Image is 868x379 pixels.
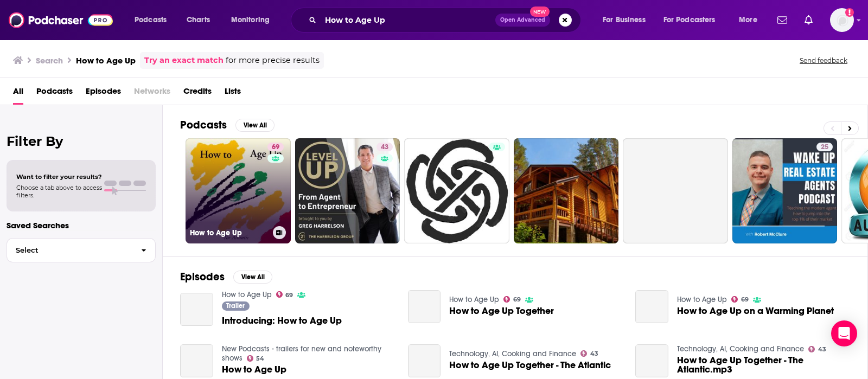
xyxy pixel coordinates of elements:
svg: Add a profile image [845,8,854,17]
span: Charts [187,12,210,28]
a: Show notifications dropdown [800,11,817,29]
h3: How to Age Up [190,228,269,237]
span: 69 [285,293,293,298]
button: open menu [656,11,731,29]
button: View All [233,271,272,284]
span: 25 [821,142,828,153]
a: How to Age Up [449,295,499,304]
a: Show notifications dropdown [773,11,792,29]
a: How to Age Up [180,344,213,377]
span: 69 [741,297,749,302]
a: 69 [267,143,284,151]
span: Open Advanced [500,17,545,23]
span: Choose a tab above to access filters. [16,184,102,199]
a: Charts [180,11,216,29]
button: open menu [127,11,181,29]
div: Search podcasts, credits, & more... [301,8,591,33]
span: Networks [134,82,170,105]
a: 43 [295,138,400,243]
a: How to Age Up Together - The Atlantic.mp3 [677,356,850,374]
a: Try an exact match [144,54,224,67]
a: 43 [808,346,826,352]
a: How to Age Up Together [408,290,441,323]
span: 43 [818,347,826,352]
h3: Search [36,55,63,66]
h2: Episodes [180,270,225,284]
a: Technology, AI, Cooking and Finance [449,349,576,358]
span: Podcasts [135,12,167,28]
h2: Filter By [7,133,156,149]
span: Select [7,247,132,254]
button: View All [235,119,275,132]
a: Introducing: How to Age Up [180,293,213,326]
a: How to Age Up [677,295,727,304]
div: Open Intercom Messenger [831,320,857,346]
a: Lists [225,82,241,105]
a: All [13,82,23,105]
a: 43 [376,143,393,151]
a: Episodes [86,82,121,105]
span: 43 [590,351,598,356]
button: open menu [731,11,771,29]
span: 69 [513,297,521,302]
h3: How to Age Up [76,55,136,66]
span: More [739,12,757,28]
button: Show profile menu [830,8,854,32]
span: For Business [603,12,646,28]
span: Want to filter your results? [16,173,102,181]
span: New [530,7,550,17]
a: Credits [183,82,212,105]
a: How to Age Up Together - The Atlantic.mp3 [635,344,668,377]
input: Search podcasts, credits, & more... [321,11,495,29]
a: PodcastsView All [180,118,275,132]
span: For Podcasters [663,12,716,28]
h2: Podcasts [180,118,227,132]
a: Podcasts [36,82,73,105]
button: open menu [224,11,284,29]
button: Open AdvancedNew [495,14,550,27]
a: How to Age Up on a Warming Planet [677,306,834,316]
a: How to Age Up on a Warming Planet [635,290,668,323]
img: Podchaser - Follow, Share and Rate Podcasts [9,10,113,30]
a: How to Age Up Together - The Atlantic [408,344,441,377]
img: User Profile [830,8,854,32]
a: How to Age Up Together - The Atlantic [449,361,611,370]
a: 25 [732,138,838,243]
a: 69 [503,296,521,303]
a: Introducing: How to Age Up [222,316,342,325]
a: How to Age Up [222,365,286,374]
button: Send feedback [796,56,851,65]
a: 43 [580,350,598,357]
a: How to Age Up [222,290,272,299]
span: for more precise results [226,54,320,67]
span: Trailer [226,303,245,309]
p: Saved Searches [7,220,156,230]
span: Logged in as nicole.koremenos [830,8,854,32]
a: 25 [816,143,833,151]
span: Monitoring [231,12,270,28]
a: How to Age Up Together [449,306,554,316]
a: New Podcasts - trailers for new and noteworthy shows [222,344,381,363]
a: 54 [247,355,265,362]
a: 69How to Age Up [186,138,291,243]
a: 69 [276,291,293,298]
a: EpisodesView All [180,270,272,284]
span: 69 [272,142,279,153]
span: 43 [381,142,388,153]
button: open menu [595,11,659,29]
span: 54 [256,356,264,361]
a: Technology, AI, Cooking and Finance [677,344,804,354]
button: Select [7,238,156,262]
